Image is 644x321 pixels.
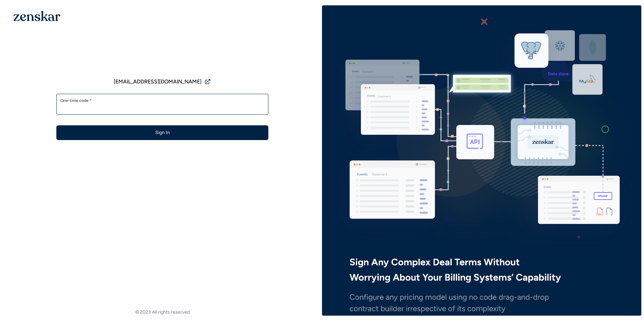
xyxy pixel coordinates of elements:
[114,78,202,86] span: [EMAIL_ADDRESS][DOMAIN_NAME]
[56,125,268,140] button: Sign In
[13,11,60,21] img: 1OGAJ2xQqyY4LXKgY66KYq0eOWRCkrZdAb3gUhuVAqdWPZE9SRJmCz+oDMSn4zDLXe31Ii730ItAGKgCKgCCgCikA4Av8PJUP...
[3,309,322,316] footer: © 2023 All rights reserved
[60,98,264,103] label: One-time code *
